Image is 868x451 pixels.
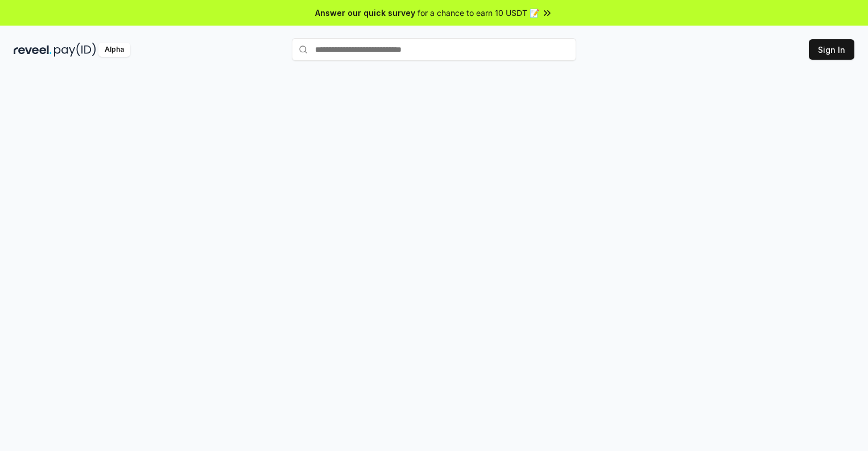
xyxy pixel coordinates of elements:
[809,39,854,60] button: Sign In
[14,43,52,57] img: reveel_dark
[98,43,130,57] div: Alpha
[418,7,539,19] span: for a chance to earn 10 USDT 📝
[54,43,96,57] img: pay_id
[315,7,415,19] span: Answer our quick survey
